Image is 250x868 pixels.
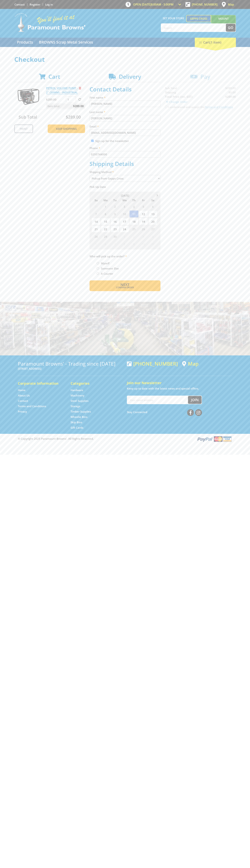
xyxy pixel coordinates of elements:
[127,361,178,366] div: [PHONE_NUMBER]
[18,361,123,366] h3: Paramount Browns' - Trading since [DATE]
[139,210,148,218] span: 12
[71,404,80,408] a: Go to the Storage page
[91,240,101,248] span: 5
[101,233,110,240] span: 29
[119,73,141,80] span: Delivery
[14,3,25,6] a: Go to the Contact page
[120,218,129,225] span: 17
[90,110,160,114] label: Last name
[127,380,232,385] h5: Join our Newsletter
[71,415,87,419] a: Go to the Wheelie Bins page
[90,254,160,258] label: Who will pick up the order?
[90,129,160,136] input: Please enter your email address.
[110,218,120,225] span: 16
[48,124,85,133] a: Keep Shopping
[46,97,65,102] p: $289.00
[90,101,160,107] input: Please enter your first name.
[90,124,160,129] label: Email
[97,286,153,289] span: Confirm order
[211,15,236,29] a: Mount [PERSON_NAME]
[161,15,186,21] span: Set your store
[14,13,86,32] img: Paramount Browns'
[148,198,157,203] span: Sa
[210,40,221,44] span: (1 item)
[161,24,226,32] input: Search
[97,272,99,275] input: Please select who will pick up the order.
[127,396,188,404] input: Your email address
[120,210,129,218] span: 10
[148,233,157,240] span: 4
[90,86,160,93] h2: Contact Details
[121,194,129,197] span: [DATE]
[197,436,232,442] img: PayPal, Mastercard, Visa accepted
[129,198,138,203] span: Th
[90,185,160,189] label: Pick Up Date
[18,410,27,413] a: Go to the Privacy page
[101,225,110,233] span: 22
[195,38,236,47] div: Cart
[101,203,110,210] span: 1
[91,218,101,225] span: 14
[110,225,120,233] span: 23
[129,240,138,248] span: 9
[14,124,33,133] a: Print
[139,198,148,203] span: Fr
[45,3,53,6] a: Log in
[188,396,202,404] button: Join
[148,210,157,218] span: 13
[97,267,99,270] input: Please select who will pick up the order.
[18,399,28,403] a: Go to the Contact page
[133,3,174,6] span: OPEN [DATE]
[110,240,120,248] span: 7
[90,280,160,291] button: Next Confirm order
[18,404,46,408] a: Go to the Terms and Conditions page
[127,408,202,416] div: Stay Connected
[90,175,160,182] select: Please select a shipping method.
[101,198,110,203] span: Mo
[148,218,157,225] span: 20
[71,381,116,386] h5: Categories
[91,210,101,218] span: 7
[71,388,83,392] a: Go to the Hardware page
[101,218,110,225] span: 15
[18,366,123,371] p: [STREET_ADDRESS]
[139,218,148,225] span: 19
[186,15,211,22] a: Gepps Cross
[90,146,160,150] label: Phone
[18,388,26,392] a: Go to the Home page
[46,103,85,109] p: Item total:
[151,3,174,6] span: 8:00am - 5:00pm
[18,394,30,397] a: Go to the About Us page
[18,381,63,386] h5: Corporate Information
[148,225,157,233] span: 27
[71,399,88,403] a: Go to the Steel Supplies page
[129,225,138,233] span: 25
[91,233,101,240] span: 28
[101,210,110,218] span: 8
[90,170,160,174] label: Shipping Method
[110,210,120,218] span: 9
[139,240,148,248] span: 10
[90,95,160,100] label: First name
[90,151,160,158] input: Please enter your telephone number.
[14,56,236,63] h1: Checkout
[79,86,81,90] a: Remove from cart
[90,160,160,167] h2: Shipping Details
[90,115,160,121] input: Please enter your last name.
[110,203,120,210] span: 2
[14,38,36,47] a: Go to the Products page
[120,233,129,240] span: 1
[73,103,84,109] span: $289.00
[139,203,148,210] span: 5
[91,203,101,210] span: 31
[139,233,148,240] span: 3
[36,38,96,47] a: Go to the BROWNS Scrap Metal Services page
[71,410,91,413] a: Go to the Timber Supplies page
[66,114,81,120] span: $289.00
[100,260,111,266] label: Myself
[48,73,60,80] span: Cart
[97,262,99,264] input: Please select who will pick up the order.
[91,225,101,233] span: 21
[127,386,232,391] p: Keep up to date with the latest news and special offers.
[182,361,199,367] a: View a map of Gepps Cross location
